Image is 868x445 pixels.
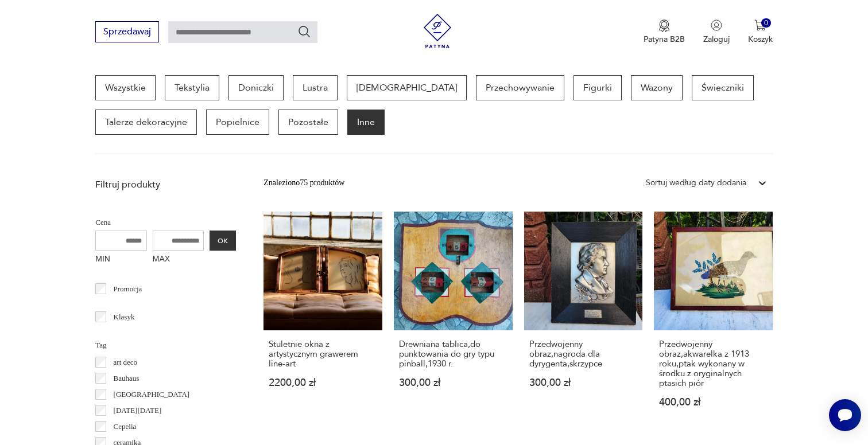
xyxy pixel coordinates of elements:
a: Pozostałe [278,110,338,135]
p: Promocja [114,283,142,295]
p: Filtruj produkty [95,178,236,191]
p: 2200,00 zł [269,378,377,388]
a: [DEMOGRAPHIC_DATA] [347,75,467,100]
label: MIN [95,251,147,269]
p: Cena [95,216,236,229]
div: 0 [761,18,771,28]
img: Patyna - sklep z meblami i dekoracjami vintage [420,14,455,48]
h3: Przedwojenny obraz,nagroda dla dyrygenta,skrzypce [529,339,638,369]
button: Szukaj [297,25,311,38]
p: 300,00 zł [529,378,638,388]
button: Patyna B2B [644,19,685,45]
p: [GEOGRAPHIC_DATA] [114,388,190,401]
a: Drewniana tablica,do punktowania do gry typu pinball,1930 r.Drewniana tablica,do punktowania do g... [394,212,513,430]
a: Tekstylia [165,75,219,100]
a: Figurki [573,75,622,100]
div: Znaleziono 75 produktów [263,177,344,189]
a: Lustra [293,75,338,100]
p: art deco [114,356,138,369]
a: Talerze dekoracyjne [95,110,197,135]
button: Sprzedawaj [95,21,159,42]
p: Klasyk [114,311,135,323]
p: Bauhaus [114,372,139,385]
p: 300,00 zł [399,378,507,388]
button: OK [210,231,236,251]
button: Zaloguj [703,19,730,45]
img: Ikona koszyka [754,19,766,31]
h3: Stuletnie okna z artystycznym grawerem line-art [269,339,377,369]
img: Ikona medalu [658,19,670,32]
a: Wazony [631,75,683,100]
h3: Drewniana tablica,do punktowania do gry typu pinball,1930 r. [399,339,507,369]
a: Stuletnie okna z artystycznym grawerem line-artStuletnie okna z artystycznym grawerem line-art220... [263,212,382,430]
p: 400,00 zł [659,397,768,407]
a: Doniczki [228,75,284,100]
a: Ikona medaluPatyna B2B [644,19,685,45]
p: Koszyk [748,34,773,45]
button: 0Koszyk [748,19,773,45]
a: Wszystkie [95,75,156,100]
p: Tag [95,339,236,352]
h3: Przedwojenny obraz,akwarelka z 1913 roku,ptak wykonany w środku z oryginalnych ptasich piór [659,339,768,388]
p: [DATE][DATE] [114,404,162,417]
a: Popielnice [206,110,269,135]
iframe: Smartsupp widget button [829,399,861,431]
a: Sprzedawaj [95,29,159,37]
p: Patyna B2B [644,34,685,45]
a: Świeczniki [692,75,754,100]
div: Sortuj według daty dodania [646,177,746,189]
p: Cepelia [114,420,137,433]
label: MAX [153,251,204,269]
img: Ikonka użytkownika [711,19,722,31]
a: Inne [347,110,385,135]
a: Przedwojenny obraz,nagroda dla dyrygenta,skrzypcePrzedwojenny obraz,nagroda dla dyrygenta,skrzypc... [524,212,643,430]
p: Zaloguj [703,34,730,45]
a: Przedwojenny obraz,akwarelka z 1913 roku,ptak wykonany w środku z oryginalnych ptasich piórPrzedw... [654,212,773,430]
a: Przechowywanie [476,75,564,100]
